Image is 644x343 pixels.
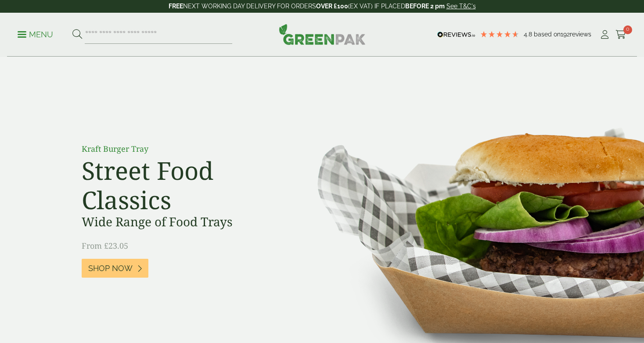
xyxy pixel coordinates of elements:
[599,30,610,39] i: My Account
[82,214,279,229] h3: Wide Range of Food Trays
[615,28,626,41] a: 0
[480,30,519,38] div: 4.8 Stars
[18,29,53,40] p: Menu
[534,31,561,38] span: Based on
[82,259,148,278] a: Shop Now
[82,156,279,214] h2: Street Food Classics
[446,3,476,10] a: See T&C's
[18,29,53,38] a: Menu
[82,240,128,251] span: From £23.05
[279,24,366,45] img: GreenPak Supplies
[405,3,445,10] strong: BEFORE 2 pm
[623,25,632,34] span: 0
[82,143,279,155] p: Kraft Burger Tray
[437,32,475,38] img: REVIEWS.io
[570,31,591,38] span: reviews
[561,31,570,38] span: 192
[316,3,348,10] strong: OVER £100
[88,264,133,273] span: Shop Now
[615,30,626,39] i: Cart
[524,31,534,38] span: 4.8
[169,3,183,10] strong: FREE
